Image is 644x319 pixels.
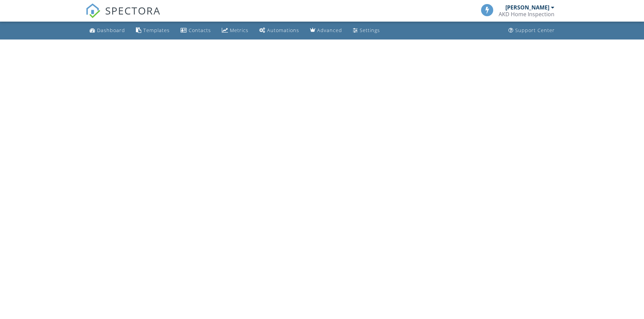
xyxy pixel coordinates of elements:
[257,24,302,37] a: Automations (Basic)
[178,24,214,37] a: Contacts
[189,27,211,33] div: Contacts
[515,27,555,33] div: Support Center
[506,24,557,37] a: Support Center
[307,24,345,37] a: Advanced
[505,4,549,11] div: [PERSON_NAME]
[219,24,251,37] a: Metrics
[105,3,161,18] span: SPECTORA
[499,11,554,18] div: AKD Home Inspection
[97,27,125,33] div: Dashboard
[133,24,172,37] a: Templates
[86,3,100,18] img: The Best Home Inspection Software - Spectora
[87,24,128,37] a: Dashboard
[86,9,161,23] a: SPECTORA
[317,27,342,33] div: Advanced
[350,24,383,37] a: Settings
[230,27,248,33] div: Metrics
[267,27,299,33] div: Automations
[143,27,170,33] div: Templates
[360,27,380,33] div: Settings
